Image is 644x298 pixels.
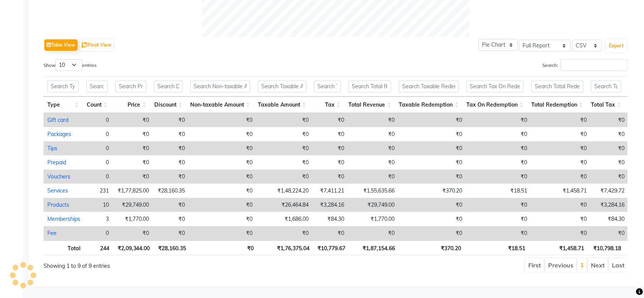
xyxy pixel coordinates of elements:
td: ₹0 [189,198,256,212]
td: ₹3,284.16 [312,198,348,212]
td: ₹0 [113,113,153,127]
a: Memberships [47,215,80,222]
td: ₹0 [531,113,591,127]
td: 231 [84,184,113,198]
input: Search Total Redemption [531,81,583,92]
input: Search Taxable Redemption [399,81,459,92]
th: ₹1,76,375.04 [257,240,313,255]
td: ₹0 [466,155,531,170]
td: ₹0 [398,226,466,240]
td: ₹0 [466,141,531,155]
td: ₹0 [189,226,256,240]
th: Type: activate to sort column ascending [44,97,83,113]
input: Search Tax [314,81,341,92]
td: ₹0 [189,155,256,170]
th: 244 [84,240,113,255]
td: ₹0 [398,170,466,184]
td: 0 [84,155,113,170]
td: ₹0 [531,127,591,141]
a: 1 [580,261,584,269]
td: ₹7,429.72 [591,184,628,198]
td: ₹0 [113,170,153,184]
input: Search Total Revenue [348,81,391,92]
td: 3 [84,212,113,226]
td: ₹1,48,224.20 [256,184,312,198]
td: ₹0 [312,127,348,141]
td: ₹0 [466,226,531,240]
th: Discount: activate to sort column ascending [150,97,186,113]
td: ₹0 [189,127,256,141]
th: Tax: activate to sort column ascending [310,97,345,113]
td: ₹0 [256,226,312,240]
td: ₹0 [398,198,466,212]
td: ₹0 [591,141,628,155]
td: ₹0 [466,212,531,226]
label: Search: [542,59,628,71]
td: ₹0 [256,141,312,155]
td: ₹0 [591,127,628,141]
td: ₹0 [153,212,189,226]
td: ₹84.30 [312,212,348,226]
td: ₹0 [113,226,153,240]
td: ₹1,458.71 [531,184,591,198]
td: ₹1,55,635.66 [348,184,398,198]
td: ₹0 [189,170,256,184]
td: ₹0 [398,155,466,170]
td: ₹0 [531,170,591,184]
input: Search Type [47,81,79,92]
td: ₹0 [531,198,591,212]
td: ₹0 [153,155,189,170]
td: ₹1,686.00 [256,212,312,226]
button: Pivot View [80,39,113,51]
td: ₹0 [398,113,466,127]
div: Showing 1 to 9 of 9 entries [44,258,280,270]
th: ₹0 [190,240,257,255]
td: ₹3,284.16 [591,198,628,212]
td: 0 [84,226,113,240]
td: 10 [84,198,113,212]
th: Non-taxable Amount: activate to sort column ascending [186,97,254,113]
th: Count: activate to sort column ascending [83,97,112,113]
th: ₹2,09,344.00 [113,240,154,255]
td: ₹0 [348,141,398,155]
td: ₹0 [398,212,466,226]
td: ₹0 [153,170,189,184]
a: Tips [47,145,57,152]
a: Products [47,201,69,208]
th: ₹1,458.71 [529,240,588,255]
td: ₹0 [256,113,312,127]
td: ₹0 [312,113,348,127]
a: Vouchers [47,173,70,180]
td: ₹0 [153,141,189,155]
td: ₹0 [312,170,348,184]
td: ₹28,160.35 [153,184,189,198]
td: ₹0 [256,155,312,170]
td: ₹0 [348,226,398,240]
input: Search Taxable Amount [258,81,306,92]
td: ₹0 [153,226,189,240]
td: ₹0 [153,127,189,141]
td: ₹0 [113,127,153,141]
td: 0 [84,113,113,127]
td: ₹84.30 [591,212,628,226]
th: Total Redemption: activate to sort column ascending [527,97,587,113]
td: ₹0 [189,113,256,127]
td: ₹18.51 [466,184,531,198]
td: ₹0 [466,127,531,141]
th: ₹10,798.18 [588,240,625,255]
input: Search Tax On Redemption [466,81,524,92]
td: ₹0 [591,226,628,240]
td: ₹0 [466,198,531,212]
a: Services [47,187,68,194]
th: ₹10,779.67 [313,240,349,255]
td: ₹0 [256,127,312,141]
th: Total Tax: activate to sort column ascending [587,97,625,113]
input: Search Price [115,81,146,92]
td: ₹0 [256,170,312,184]
td: ₹0 [153,113,189,127]
td: ₹0 [312,226,348,240]
td: ₹1,770.00 [113,212,153,226]
td: ₹29,749.00 [113,198,153,212]
td: 0 [84,127,113,141]
td: ₹0 [591,113,628,127]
